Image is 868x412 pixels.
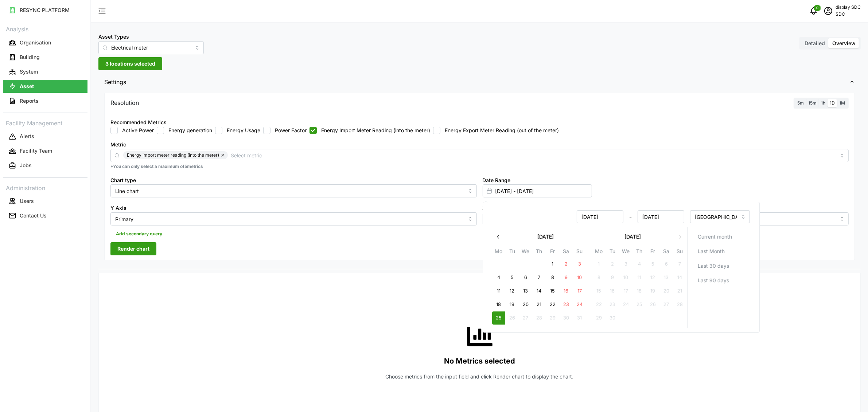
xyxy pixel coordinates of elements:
button: 20 September 2025 [659,285,673,298]
label: Date Range [483,176,511,184]
button: 9 September 2025 [606,271,619,284]
th: Mo [592,247,606,258]
p: Alerts [20,133,34,140]
label: Y Axis [110,204,126,212]
button: Asset [3,80,87,93]
button: 21 August 2025 [532,298,545,311]
a: Jobs [3,158,87,173]
button: 23 August 2025 [559,298,572,311]
th: Tu [606,247,619,258]
a: Contact Us [3,208,87,223]
input: Select Y axis [110,212,477,225]
button: 13 September 2025 [659,271,673,284]
button: 5 September 2025 [646,258,659,271]
span: Settings [104,73,849,91]
button: 10 September 2025 [619,271,632,284]
th: Th [532,247,546,258]
a: Alerts [3,129,87,144]
th: Tu [505,247,519,258]
button: Render chart [110,242,156,255]
p: SDC [836,11,861,18]
span: 1D [830,100,835,106]
button: 1 September 2025 [592,258,605,271]
span: 15m [808,100,817,106]
span: 1M [839,100,845,106]
th: Sa [559,247,573,258]
button: 2 September 2025 [606,258,619,271]
button: Last 90 days [690,274,751,287]
p: Administration [3,182,87,193]
label: Chart type [110,176,136,184]
button: 26 August 2025 [505,311,518,325]
button: [DATE] [592,230,673,243]
div: Recommended Metrics [110,118,167,126]
button: Users [3,195,87,208]
button: 8 September 2025 [592,271,605,284]
th: Sa [659,247,673,258]
p: Building [20,54,40,61]
label: Asset Types [98,33,129,41]
div: Select date range [483,202,760,333]
span: Last 30 days [697,260,729,272]
span: Render chart [117,243,149,255]
button: 22 August 2025 [546,298,559,311]
button: Settings [98,73,861,91]
button: 4 August 2025 [492,271,505,284]
button: Facility Team [3,145,87,158]
th: Th [632,247,646,258]
button: 29 August 2025 [546,311,559,325]
button: 27 September 2025 [659,298,673,311]
p: System [20,68,38,75]
button: 24 August 2025 [573,298,586,311]
button: 19 September 2025 [646,285,659,298]
button: Add secondary query [110,228,168,239]
button: Jobs [3,159,87,172]
p: Contact Us [20,212,47,219]
button: Last Month [690,245,751,258]
button: RESYNC PLATFORM [3,4,87,17]
a: System [3,64,87,79]
button: 18 September 2025 [632,285,646,298]
span: Overview [832,40,856,46]
p: Jobs [20,162,32,169]
span: Add secondary query [116,229,162,239]
button: 19 August 2025 [505,298,518,311]
button: 7 September 2025 [673,258,686,271]
button: 17 September 2025 [619,285,632,298]
button: 14 September 2025 [673,271,686,284]
p: Facility Team [20,147,52,154]
button: System [3,65,87,78]
button: 20 August 2025 [519,298,532,311]
button: 29 September 2025 [592,311,605,325]
button: 11 September 2025 [632,271,646,284]
button: 10 August 2025 [573,271,586,284]
button: 14 August 2025 [532,285,545,298]
a: Asset [3,79,87,94]
button: 3 locations selected [98,57,162,70]
button: 31 August 2025 [573,311,586,325]
p: Organisation [20,39,51,46]
a: RESYNC PLATFORM [3,3,87,17]
button: schedule [821,4,836,18]
button: 6 September 2025 [659,258,673,271]
button: 2 August 2025 [559,258,572,271]
button: Building [3,51,87,64]
p: Asset [20,83,34,90]
button: 25 September 2025 [632,298,646,311]
span: 3 locations selected [105,58,155,70]
button: 3 September 2025 [619,258,632,271]
a: Reports [3,94,87,108]
label: Energy Usage [222,127,260,134]
button: 17 August 2025 [573,285,586,298]
p: No Metrics selected [444,355,515,367]
button: 6 August 2025 [519,271,532,284]
button: 15 August 2025 [546,285,559,298]
input: Select metric [231,151,836,159]
label: Energy Export Meter Reading (out of the meter) [440,127,559,134]
button: Alerts [3,130,87,143]
button: 15 September 2025 [592,285,605,298]
button: 11 August 2025 [492,285,505,298]
span: Current month [697,231,732,243]
div: - [493,210,684,223]
input: Select chart type [110,184,477,197]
